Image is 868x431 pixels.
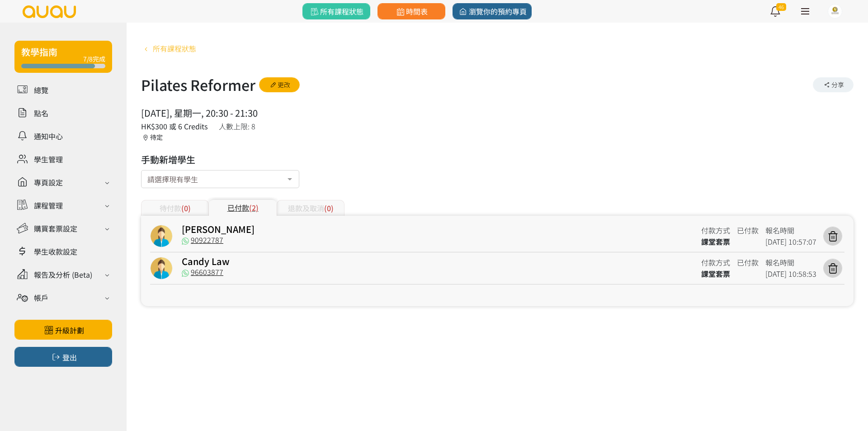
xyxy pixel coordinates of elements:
[701,268,730,279] span: 課堂套票
[181,203,191,213] span: (0)
[14,320,112,340] a: 升級計劃
[147,173,198,185] span: 請選擇現有學生
[737,257,759,268] span: 已付款
[141,74,255,95] h1: Pilates Reformer
[701,236,730,247] span: 課堂套票
[701,257,730,268] div: 付款方式
[277,200,344,216] div: 退款及取消
[34,200,63,211] div: 課程管理
[209,200,277,216] div: 已付款
[182,237,189,245] img: whatsapp@2x.png
[141,121,210,132] div: HK$300 或 6 Credits
[395,6,428,17] span: 時間表
[259,77,300,92] a: 更改
[309,6,363,17] span: 所有課程狀態
[141,106,258,120] div: [DATE], 星期一, 20:30 - 21:30
[219,121,258,132] div: 人數上限: 8
[701,225,730,236] div: 付款方式
[141,43,196,54] a: 所有課程狀態
[813,77,854,92] div: 分享
[249,202,259,213] span: (2)
[182,234,223,245] a: 90922787
[34,177,63,188] div: 專頁設定
[737,225,759,236] span: 已付款
[182,266,223,277] a: 96603877
[182,255,230,268] a: Candy Law
[776,3,786,11] span: 46
[22,5,77,18] img: logo.svg
[14,347,112,367] button: 登出
[765,268,816,279] span: [DATE] 10:58:53
[153,43,196,54] span: 所有課程狀態
[34,292,48,303] div: 帳戶
[141,153,299,166] h3: 手動新增學生
[141,133,210,142] div: 待定
[34,223,77,234] div: 購買套票設定
[765,236,816,247] span: [DATE] 10:57:07
[765,225,816,236] div: 報名時間
[377,3,445,19] a: 時間表
[141,200,209,216] div: 待付款
[34,269,92,280] div: 報告及分析 (Beta)
[453,3,532,19] a: 瀏覽你的預約專頁
[182,270,189,277] img: whatsapp@2x.png
[302,3,370,19] a: 所有課程狀態
[182,223,255,236] a: [PERSON_NAME]
[324,203,334,213] span: (0)
[458,6,527,17] span: 瀏覽你的預約專頁
[765,257,816,268] div: 報名時間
